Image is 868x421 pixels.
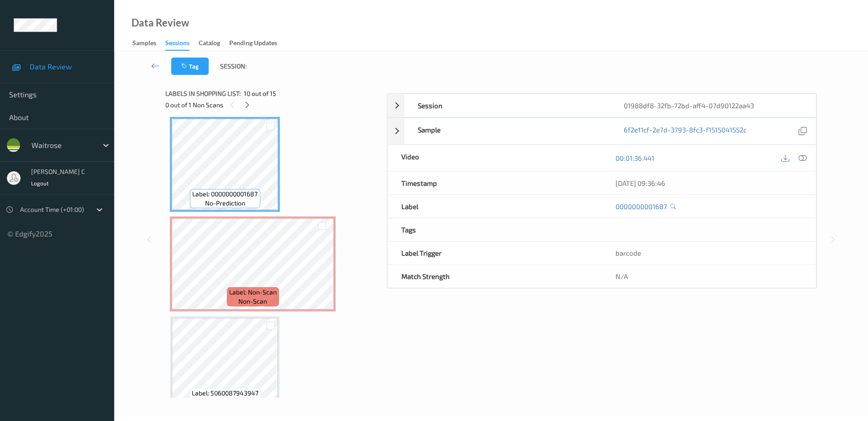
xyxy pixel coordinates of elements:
[171,58,209,75] button: Tag
[388,242,602,264] div: Label Trigger
[199,38,220,50] div: Catalog
[165,99,380,111] div: 0 out of 1 Non Scans
[602,242,816,264] div: barcode
[132,38,156,50] div: Samples
[387,118,816,145] div: Sample6f2e11cf-2e7d-3793-8fc3-f1515041552c
[205,398,245,407] span: no-prediction
[615,179,802,188] div: [DATE] 09:36:46
[165,38,189,51] div: Sessions
[388,265,602,288] div: Match Strength
[132,37,165,50] a: Samples
[615,202,667,211] a: 0000000001687
[610,94,816,117] div: 01988df8-32fb-72bd-aff4-07d90122aa43
[615,153,654,163] a: 00:01:36.441
[624,125,747,137] a: 6f2e11cf-2e7d-3793-8fc3-f1515041552c
[388,145,602,171] div: Video
[229,38,277,50] div: Pending Updates
[404,94,610,117] div: Session
[199,37,229,50] a: Catalog
[238,297,267,306] span: non-scan
[602,265,816,288] div: N/A
[229,37,286,50] a: Pending Updates
[165,37,199,51] a: Sessions
[192,189,258,199] span: Label: 0000000001687
[192,389,258,398] span: Label: 5060087943947
[388,172,602,195] div: Timestamp
[220,62,247,71] span: Session:
[165,89,241,98] span: Labels in shopping list:
[132,18,189,27] div: Data Review
[388,218,602,241] div: Tags
[229,288,277,297] span: Label: Non-Scan
[244,89,276,98] span: 10 out of 15
[387,94,816,117] div: Session01988df8-32fb-72bd-aff4-07d90122aa43
[388,195,602,218] div: Label
[205,199,245,208] span: no-prediction
[404,118,610,144] div: Sample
